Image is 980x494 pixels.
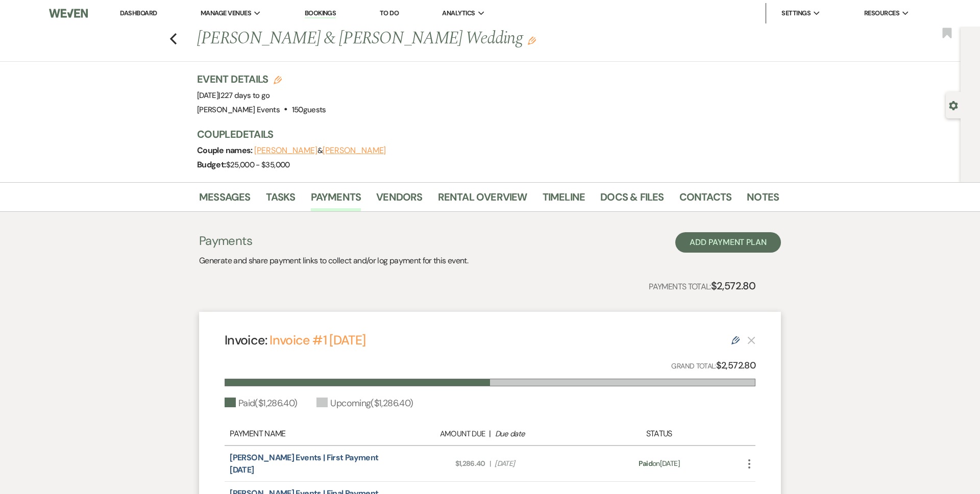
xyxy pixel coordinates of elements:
p: Generate and share payment links to collect and/or log payment for this event. [199,254,468,267]
a: Vendors [376,189,422,211]
span: Budget: [197,159,226,170]
a: Dashboard [120,9,157,17]
span: 227 days to go [220,90,270,101]
a: Notes [747,189,779,211]
span: Settings [781,8,811,18]
button: [PERSON_NAME] [323,146,386,155]
span: $25,000 - $35,000 [226,160,290,170]
p: Grand Total: [671,358,755,373]
div: on [DATE] [594,458,724,469]
span: Manage Venues [201,8,251,18]
a: Tasks [266,189,296,211]
p: Payments Total: [649,278,755,294]
a: Messages [199,189,251,211]
span: | [489,458,491,469]
span: & [254,145,386,156]
button: This payment plan cannot be deleted because it contains links that have been paid through Weven’s... [747,336,755,344]
span: Paid [639,459,652,468]
a: Rental Overview [438,189,527,211]
div: Upcoming ( $1,286.40 ) [316,397,413,410]
span: [DATE] [495,458,589,469]
a: Bookings [305,9,336,18]
a: To Do [380,9,399,17]
button: Add Payment Plan [675,232,781,253]
h1: [PERSON_NAME] & [PERSON_NAME] Wedding [197,27,654,51]
a: Payments [311,189,361,211]
a: Contacts [679,189,732,211]
img: Weven Logo [49,3,88,24]
strong: $2,572.80 [716,359,755,372]
div: Status [594,428,724,440]
a: [PERSON_NAME] Events | First Payment [DATE] [230,452,378,475]
span: $1,286.40 [391,458,485,469]
a: Timeline [543,189,585,211]
div: Payment Name [230,428,386,440]
span: 150 guests [292,105,326,115]
span: Resources [864,8,899,18]
span: [DATE] [197,90,270,101]
div: Paid ( $1,286.40 ) [225,397,297,410]
strong: $2,572.80 [711,279,755,292]
span: Couple names: [197,145,254,156]
button: Edit [528,36,536,45]
button: Open lead details [949,100,958,110]
h4: Invoice: [225,331,365,349]
a: Invoice #1 [DATE] [269,332,365,349]
div: | [386,428,594,440]
button: [PERSON_NAME] [254,146,317,155]
span: | [218,90,269,101]
div: Due date [495,428,589,440]
h3: Event Details [197,72,326,86]
div: Amount Due [391,428,485,440]
span: Analytics [442,8,475,18]
span: [PERSON_NAME] Events [197,105,280,115]
a: Docs & Files [600,189,664,211]
h3: Couple Details [197,127,769,141]
h3: Payments [199,232,468,250]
